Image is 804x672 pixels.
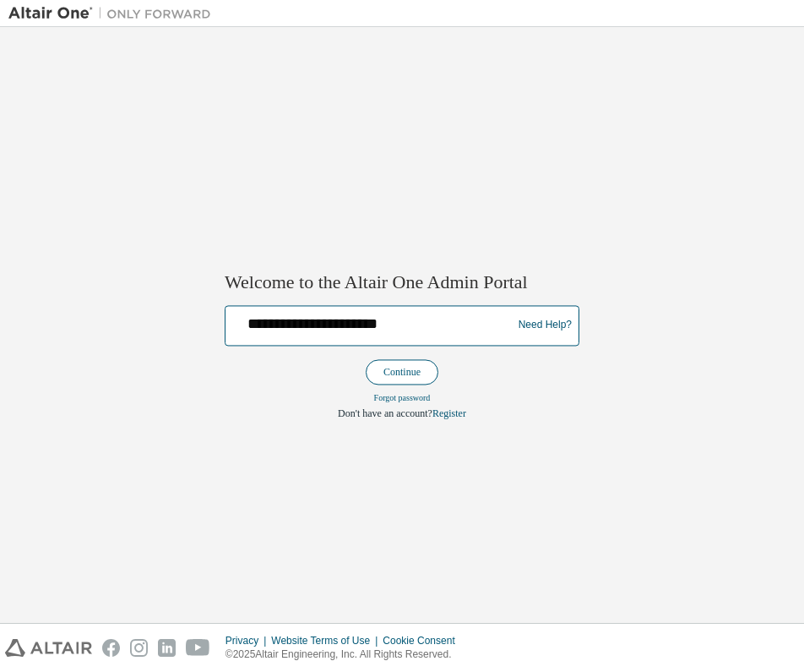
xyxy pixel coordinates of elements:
[366,359,438,385] button: Continue
[225,271,579,295] h2: Welcome to the Altair One Admin Portal
[432,407,466,419] a: Register
[225,634,271,647] div: Privacy
[102,639,120,657] img: facebook.svg
[5,639,92,657] img: altair_logo.svg
[338,407,432,419] span: Don't have an account?
[158,639,176,657] img: linkedin.svg
[374,393,431,402] a: Forgot password
[8,5,220,22] img: Altair One
[519,325,572,326] a: Need Help?
[186,639,210,657] img: youtube.svg
[225,647,465,662] p: © 2025 Altair Engineering, Inc. All Rights Reserved.
[271,634,383,647] div: Website Terms of Use
[383,634,464,647] div: Cookie Consent
[130,639,148,657] img: instagram.svg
